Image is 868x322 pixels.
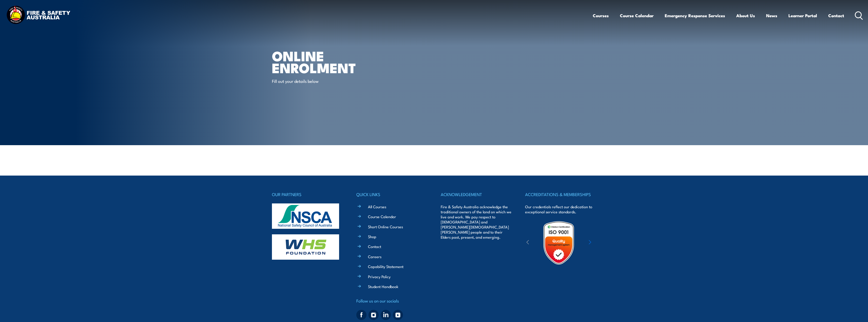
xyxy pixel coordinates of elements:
a: Learner Portal [788,9,817,22]
a: Courses [593,9,609,22]
h1: Online Enrolment [272,50,397,73]
h4: QUICK LINKS [356,191,427,198]
img: ewpa-logo [581,234,625,252]
a: Course Calendar [368,214,396,219]
a: Emergency Response Services [665,9,725,22]
h4: OUR PARTNERS [272,191,343,198]
a: Privacy Policy [368,274,391,279]
img: Untitled design (19) [537,221,581,265]
a: Capability Statement [368,264,403,269]
a: Short Online Courses [368,224,403,229]
a: Contact [368,244,381,249]
a: About Us [736,9,755,22]
a: Shop [368,234,376,239]
a: All Courses [368,204,386,209]
p: Our credentials reflect our dedication to exceptional service standards. [525,204,596,214]
img: nsca-logo-footer [272,203,339,229]
a: Course Calendar [620,9,654,22]
h4: Follow us on our socials [356,297,427,304]
h4: ACCREDITATIONS & MEMBERSHIPS [525,191,596,198]
a: Student Handbook [368,284,398,289]
a: News [766,9,777,22]
h4: ACKNOWLEDGEMENT [441,191,512,198]
a: Careers [368,254,381,259]
img: whs-logo-footer [272,234,339,260]
a: Contact [828,9,844,22]
p: Fill out your details below [272,78,364,84]
p: Fire & Safety Australia acknowledge the traditional owners of the land on which we live and work.... [441,204,512,240]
